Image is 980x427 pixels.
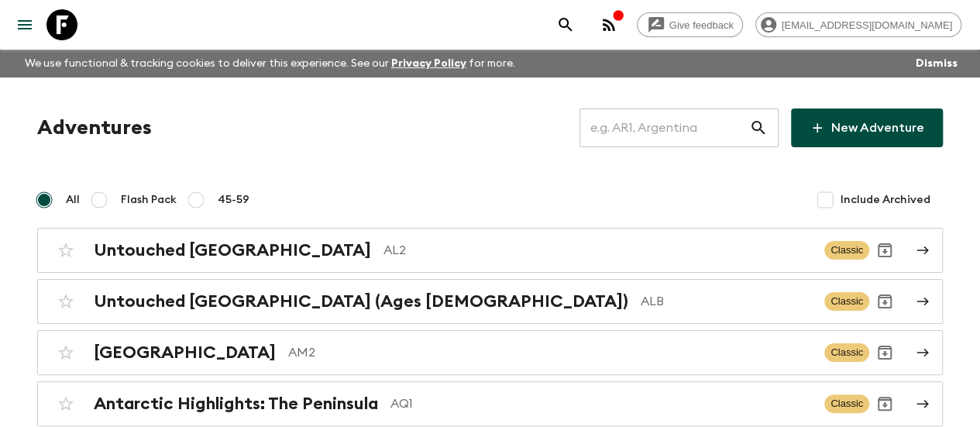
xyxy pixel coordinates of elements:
h2: [GEOGRAPHIC_DATA] [94,343,276,363]
span: Classic [824,241,869,260]
a: Untouched [GEOGRAPHIC_DATA] (Ages [DEMOGRAPHIC_DATA])ALBClassicArchive [37,279,943,324]
span: [EMAIL_ADDRESS][DOMAIN_NAME] [773,19,961,31]
input: e.g. AR1, Argentina [579,106,749,150]
span: 45-59 [218,192,249,208]
span: Classic [824,292,869,311]
a: New Adventure [791,108,943,147]
a: Privacy Policy [391,58,466,69]
button: Archive [869,235,900,266]
span: Classic [824,343,869,362]
a: Untouched [GEOGRAPHIC_DATA]AL2ClassicArchive [37,228,943,273]
p: AL2 [383,241,812,260]
button: Dismiss [912,53,961,74]
h1: Adventures [37,112,152,143]
span: Include Archived [841,192,930,208]
p: ALB [641,292,812,311]
h2: Untouched [GEOGRAPHIC_DATA] (Ages [DEMOGRAPHIC_DATA]) [94,291,628,312]
a: Give feedback [637,12,743,37]
h2: Antarctic Highlights: The Peninsula [94,394,378,414]
p: AQ1 [390,394,812,413]
div: [EMAIL_ADDRESS][DOMAIN_NAME] [755,12,961,37]
a: Antarctic Highlights: The PeninsulaAQ1ClassicArchive [37,381,943,426]
span: All [66,192,80,208]
span: Classic [824,394,869,413]
button: Archive [869,337,900,368]
span: Flash Pack [121,192,177,208]
button: search adventures [550,9,581,40]
button: Archive [869,286,900,317]
h2: Untouched [GEOGRAPHIC_DATA] [94,240,371,260]
p: We use functional & tracking cookies to deliver this experience. See our for more. [19,50,521,77]
button: menu [9,9,40,40]
button: Archive [869,388,900,419]
a: [GEOGRAPHIC_DATA]AM2ClassicArchive [37,330,943,375]
span: Give feedback [661,19,742,31]
p: AM2 [288,343,812,362]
